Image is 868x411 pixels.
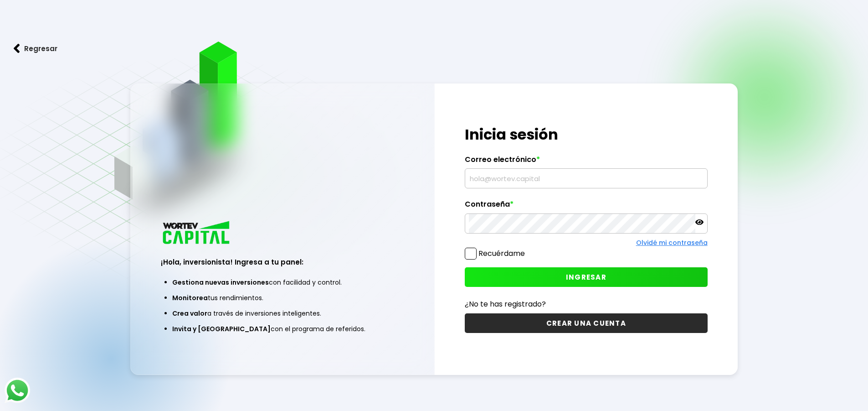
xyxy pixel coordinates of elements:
button: INGRESAR [465,267,708,287]
span: Monitorea [172,293,208,302]
img: logos_whatsapp-icon.242b2217.svg [5,378,30,403]
h3: ¡Hola, inversionista! Ingresa a tu panel: [161,257,404,267]
span: Gestiona nuevas inversiones [172,278,269,287]
label: Correo electrónico [465,155,708,169]
li: con facilidad y control. [172,275,392,290]
p: ¿No te has registrado? [465,298,708,310]
li: a través de inversiones inteligentes. [172,306,392,321]
input: hola@wortev.capital [469,169,704,188]
label: Recuérdame [478,248,525,259]
a: ¿No te has registrado?CREAR UNA CUENTA [465,298,708,333]
button: CREAR UNA CUENTA [465,313,708,333]
li: tus rendimientos. [172,290,392,306]
span: INGRESAR [566,272,606,282]
span: Invita y [GEOGRAPHIC_DATA] [172,324,271,333]
label: Contraseña [465,200,708,213]
img: flecha izquierda [14,44,20,53]
a: Olvidé mi contraseña [636,238,708,247]
li: con el programa de referidos. [172,321,392,337]
span: Crea valor [172,309,207,318]
img: logo_wortev_capital [161,220,233,247]
h1: Inicia sesión [465,124,708,146]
